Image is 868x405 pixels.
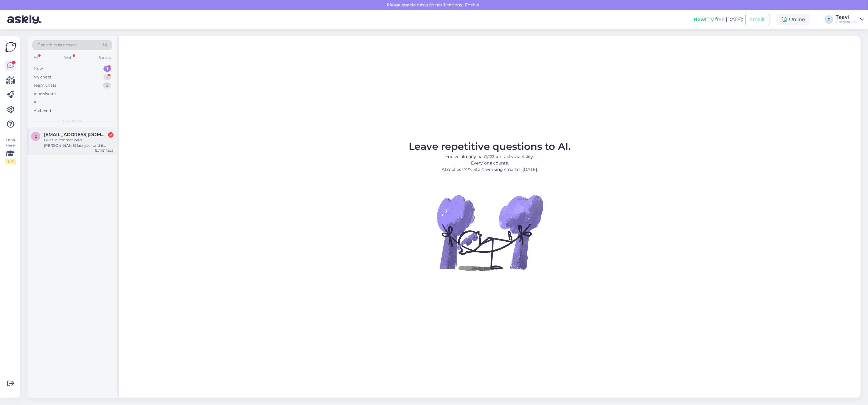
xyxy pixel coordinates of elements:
[44,137,114,148] div: I was in contact with [PERSON_NAME] last year and it went great with the online delivery!
[63,118,82,124] span: New chats
[34,91,56,97] div: AI Assistant
[409,140,571,152] span: Leave repetitive questions to AI.
[108,132,114,138] div: 2
[34,74,51,80] div: My chats
[44,132,107,137] span: egorelectionaire@gmail.com
[34,66,43,72] div: New
[103,74,111,80] div: 1
[777,14,810,25] div: Online
[5,137,16,165] div: Look Here
[836,15,858,20] div: Taavi
[825,15,833,24] div: T
[97,54,112,62] div: Socials
[693,16,743,23] div: Try free [DATE]:
[486,154,495,159] b: 1,123
[34,82,56,89] div: Team chats
[836,15,864,24] a: TaaviProgear OÜ
[693,16,707,22] b: New!
[463,2,481,8] span: Enable
[836,20,858,24] div: Progear OÜ
[103,82,111,89] div: 2
[5,41,16,53] img: Askly Logo
[95,148,114,153] div: [DATE] 12:25
[435,178,545,287] img: No Chat active
[103,66,111,72] div: 1
[34,134,37,139] span: e
[745,14,769,25] button: Emails
[63,54,74,62] div: Web
[34,108,51,114] div: Archived
[38,42,77,48] span: Search customers
[32,54,39,62] div: All
[34,99,39,105] div: All
[409,154,571,173] p: You’ve already had contacts via Askly. Every one counts. AI replies 24/7. Start working smarter [...
[5,159,16,165] div: 1 / 3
